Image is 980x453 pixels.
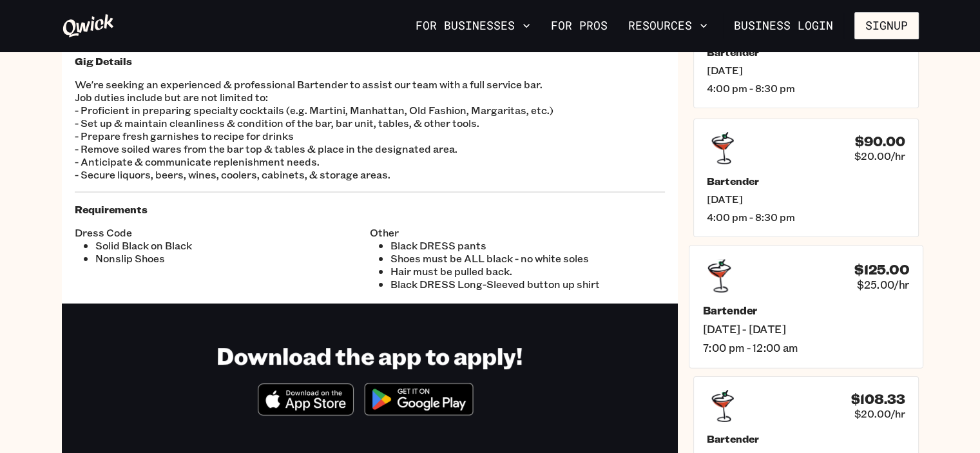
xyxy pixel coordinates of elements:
span: $20.00/hr [854,149,905,162]
span: Dress Code [75,226,370,239]
h5: Bartender [702,303,908,316]
button: Signup [854,12,919,39]
span: [DATE] [707,64,905,77]
h5: Bartender [707,46,905,59]
h5: Gig Details [75,55,665,68]
span: [DATE] - [DATE] [702,322,908,335]
li: Black DRESS pants [390,239,665,252]
span: 7:00 pm - 12:00 am [702,341,908,354]
li: Black DRESS Long-Sleeved button up shirt [390,278,665,291]
a: For Pros [546,15,613,37]
h5: Bartender [707,432,905,445]
h4: $90.00 [855,133,905,149]
h4: $108.33 [851,391,905,407]
li: Nonslip Shoes [95,252,370,265]
h5: Bartender [707,175,905,188]
h5: Requirements [75,203,665,216]
span: 4:00 pm - 8:30 pm [707,82,905,95]
span: [DATE] [707,193,905,206]
li: Hair must be pulled back. [390,265,665,278]
span: $25.00/hr [857,277,909,291]
p: We're seeking an experienced & professional Bartender to assist our team with a full service bar.... [75,78,665,181]
a: $90.00$20.00/hrBartender[DATE]4:00 pm - 8:30 pm [693,119,919,237]
li: Shoes must be ALL black - no white soles [390,252,665,265]
a: $125.00$25.00/hrBartender[DATE] - [DATE]7:00 pm - 12:00 am [689,245,923,368]
a: Business Login [723,12,844,39]
h4: $125.00 [854,260,908,277]
img: Get it on Google Play [356,375,481,423]
span: Other [370,226,665,239]
button: For Businesses [410,15,535,37]
span: $20.00/hr [854,407,905,420]
li: Solid Black on Black [95,239,370,252]
h1: Download the app to apply! [216,341,523,370]
a: Download on the App Store [258,405,354,418]
span: 4:00 pm - 8:30 pm [707,211,905,224]
button: Resources [623,15,713,37]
